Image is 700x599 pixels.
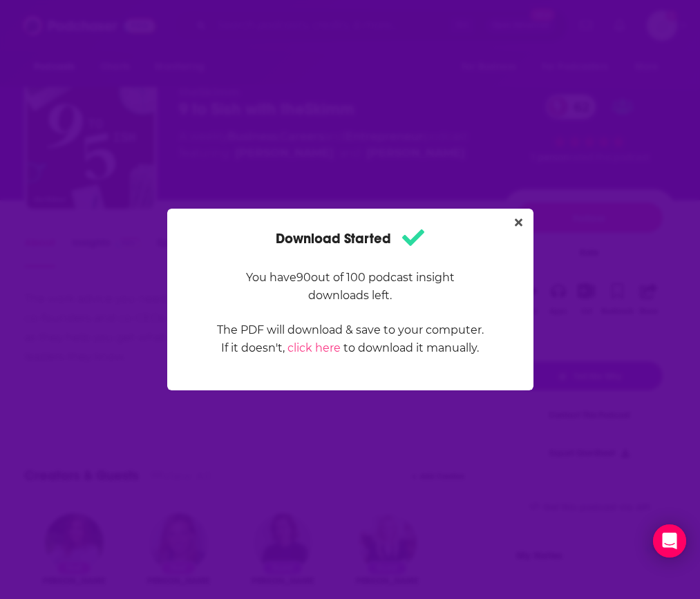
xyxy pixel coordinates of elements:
p: The PDF will download & save to your computer. If it doesn't, to download it manually. [216,321,484,357]
button: Close [509,214,528,231]
a: click here [287,341,341,354]
h1: Download Started [276,225,424,252]
p: You have 90 out of 100 podcast insight downloads left. [216,269,484,305]
div: Open Intercom Messenger [653,524,686,558]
